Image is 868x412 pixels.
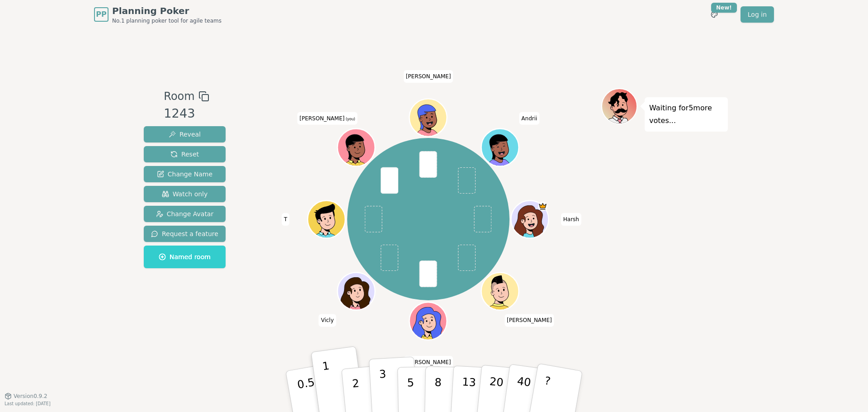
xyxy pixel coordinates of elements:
span: Reveal [169,130,201,139]
span: Named room [159,252,211,261]
button: Reset [144,146,226,162]
span: No.1 planning poker tool for agile teams [112,17,222,24]
span: Version 0.9.2 [14,393,47,400]
span: Click to change your name [505,314,554,327]
button: Named room [144,246,226,268]
button: Request a feature [144,226,226,242]
span: Click to change your name [404,356,453,369]
button: Change Name [144,166,226,182]
span: Watch only [162,189,208,199]
button: Watch only [144,186,226,202]
span: Change Name [157,170,212,179]
span: Last updated: [DATE] [5,401,51,406]
span: Click to change your name [319,314,336,327]
span: Room [164,88,194,104]
div: New! [711,3,737,13]
a: PPPlanning PokerNo.1 planning poker tool for agile teams [94,5,222,24]
button: New! [706,6,722,23]
span: Planning Poker [112,5,222,17]
a: Log in [741,6,774,23]
span: Click to change your name [561,213,581,226]
div: 1243 [164,104,209,123]
button: Click to change your avatar [339,130,374,165]
button: Version0.9.2 [5,393,47,400]
span: Click to change your name [282,213,289,226]
span: Harsh is the host [538,202,548,211]
span: PP [96,9,106,20]
span: Click to change your name [519,112,539,125]
button: Change Avatar [144,206,226,222]
span: Click to change your name [404,70,453,83]
button: Reveal [144,126,226,142]
p: Waiting for 5 more votes... [649,102,723,127]
p: 1 [321,360,335,409]
span: Click to change your name [297,112,358,125]
span: Request a feature [151,229,218,238]
span: Change Avatar [156,209,214,218]
span: Reset [170,150,199,159]
span: (you) [344,117,355,121]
